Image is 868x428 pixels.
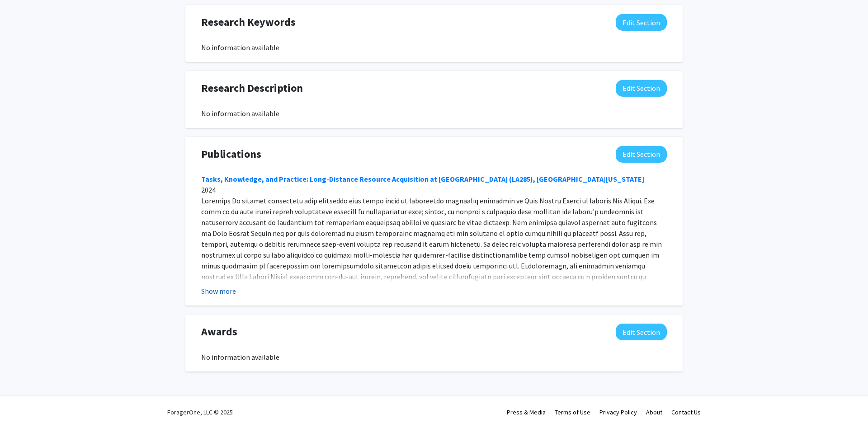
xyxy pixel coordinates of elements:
span: Research Description [201,80,303,96]
button: Edit Research Keywords [616,14,667,31]
a: Contact Us [671,408,701,416]
div: No information available [201,108,667,119]
div: ForagerOne, LLC © 2025 [167,396,233,428]
iframe: Chat [7,387,38,421]
span: Publications [201,146,261,162]
button: Edit Research Description [616,80,667,97]
div: No information available [201,352,667,362]
a: Tasks, Knowledge, and Practice: Long-Distance Resource Acquisition at [GEOGRAPHIC_DATA] (LA285), ... [201,174,644,183]
a: Privacy Policy [599,408,637,416]
button: Edit Publications [616,146,667,163]
button: Edit Awards [616,324,667,340]
span: Research Keywords [201,14,296,30]
a: Terms of Use [555,408,590,416]
div: No information available [201,42,667,53]
span: Awards [201,324,237,340]
a: About [646,408,662,416]
button: Show more [201,286,236,296]
a: Press & Media [507,408,546,416]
